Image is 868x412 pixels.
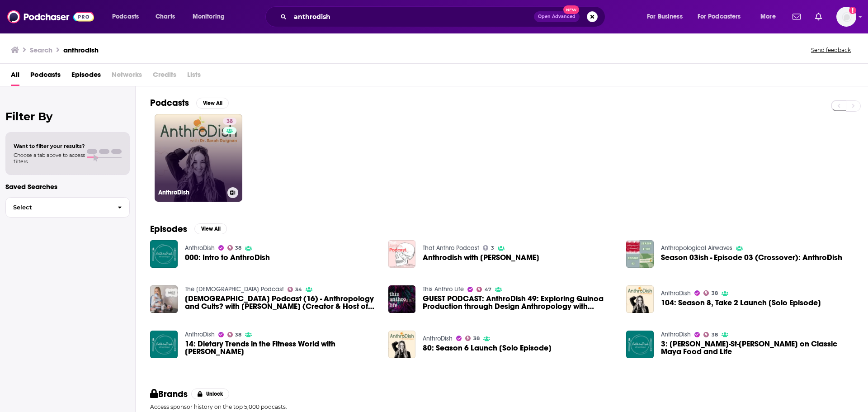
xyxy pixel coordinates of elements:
[196,98,229,109] button: View All
[150,9,180,24] a: Charts
[836,7,856,27] img: User Profile
[150,331,178,358] img: 14: Dietary Trends in the Fitness World with Dr. Ben Wyman
[647,10,683,23] span: For Business
[760,10,776,23] span: More
[112,67,142,86] span: Networks
[11,67,19,86] a: All
[185,285,284,293] a: The NamaSLAY Podcast
[808,46,854,54] button: Send feedback
[185,254,270,261] a: 000: Intro to AnthroDish
[6,204,110,210] span: Select
[754,9,787,24] button: open menu
[153,67,176,86] span: Credits
[185,295,377,310] a: NamaSLAY Podcast (16) - Anthropology and Cults? with Sarah Duignan (Creator & Host of AnthroDish)
[150,223,187,235] h2: Episodes
[112,10,139,23] span: Podcasts
[485,288,491,292] span: 47
[155,114,242,202] a: 38AnthroDish
[5,182,130,191] p: Saved Searches
[14,143,85,149] span: Want to filter your results?
[641,9,694,24] button: open menu
[227,332,242,337] a: 38
[626,240,654,268] img: Season 03ish - Episode 03 (Crossover): AnthroDish
[661,340,854,355] span: 3: [PERSON_NAME]-St-[PERSON_NAME] on Classic Maya Food and Life
[423,285,464,293] a: This Anthro Life
[290,9,534,24] input: Search podcasts, credits, & more...
[423,244,479,252] a: That Anthro Podcast
[150,285,178,313] img: NamaSLAY Podcast (16) - Anthropology and Cults? with Sarah Duignan (Creator & Host of AnthroDish)
[5,110,130,123] h2: Filter By
[661,299,821,307] a: 104: Season 8, Take 2 Launch [Solo Episode]
[186,9,236,24] button: open menu
[235,246,241,250] span: 38
[106,9,151,24] button: open menu
[185,295,377,310] span: [DEMOGRAPHIC_DATA] Podcast (16) - Anthropology and Cults? with [PERSON_NAME] (Creator & Host of A...
[538,14,576,19] span: Open Advanced
[14,152,85,165] span: Choose a tab above to access filters.
[712,291,718,295] span: 38
[7,8,94,25] img: Podchaser - Follow, Share and Rate Podcasts
[191,388,230,399] button: Unlock
[5,197,130,218] button: Select
[185,340,377,355] a: 14: Dietary Trends in the Fitness World with Dr. Ben Wyman
[150,388,188,400] h2: Brands
[423,254,539,261] a: Anthrodish with Sarah Duignan
[158,189,224,196] h3: AnthroDish
[185,331,215,338] a: AnthroDish
[71,67,101,86] a: Episodes
[661,331,691,338] a: AnthroDish
[150,240,178,268] a: 000: Intro to AnthroDish
[388,285,416,313] img: GUEST PODCAST: AnthroDish 49: Exploring Quinoa Production through Design Anthropology with Dr. Ad...
[534,11,580,22] button: Open AdvancedNew
[849,7,856,14] svg: Add a profile image
[388,331,416,358] img: 80: Season 6 Launch [Solo Episode]
[150,97,229,109] a: PodcastsView All
[187,67,201,86] span: Lists
[563,5,580,14] span: New
[661,289,691,297] a: AnthroDish
[185,244,215,252] a: AnthroDish
[423,295,615,310] span: GUEST PODCAST: AnthroDish 49: Exploring Quinoa Production through Design Anthropology with [PERSO...
[661,254,842,261] a: Season 03ish - Episode 03 (Crossover): AnthroDish
[223,118,236,125] a: 38
[491,246,494,250] span: 3
[661,244,732,252] a: Anthropological Airwaves
[288,287,302,292] a: 34
[423,335,453,342] a: AnthroDish
[626,285,654,313] img: 104: Season 8, Take 2 Launch [Solo Episode]
[194,223,227,234] button: View All
[712,333,718,337] span: 38
[661,340,854,355] a: 3: Dr. Maxime Lamoureux-St-Hilaire on Classic Maya Food and Life
[423,344,552,352] span: 80: Season 6 Launch [Solo Episode]
[274,6,614,27] div: Search podcasts, credits, & more...
[235,333,241,337] span: 38
[703,332,718,337] a: 38
[465,336,480,341] a: 38
[30,46,52,54] h3: Search
[423,295,615,310] a: GUEST PODCAST: AnthroDish 49: Exploring Quinoa Production through Design Anthropology with Dr. Ad...
[423,254,539,261] span: Anthrodish with [PERSON_NAME]
[836,7,856,27] span: Logged in as kristenfisher_dk
[476,287,491,292] a: 47
[185,340,377,355] span: 14: Dietary Trends in the Fitness World with [PERSON_NAME]
[388,240,416,268] a: Anthrodish with Sarah Duignan
[226,117,233,126] span: 38
[483,245,494,251] a: 3
[473,336,480,341] span: 38
[703,290,718,296] a: 38
[30,67,61,86] span: Podcasts
[227,245,242,251] a: 38
[789,9,804,24] a: Show notifications dropdown
[63,46,99,54] h3: anthrodish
